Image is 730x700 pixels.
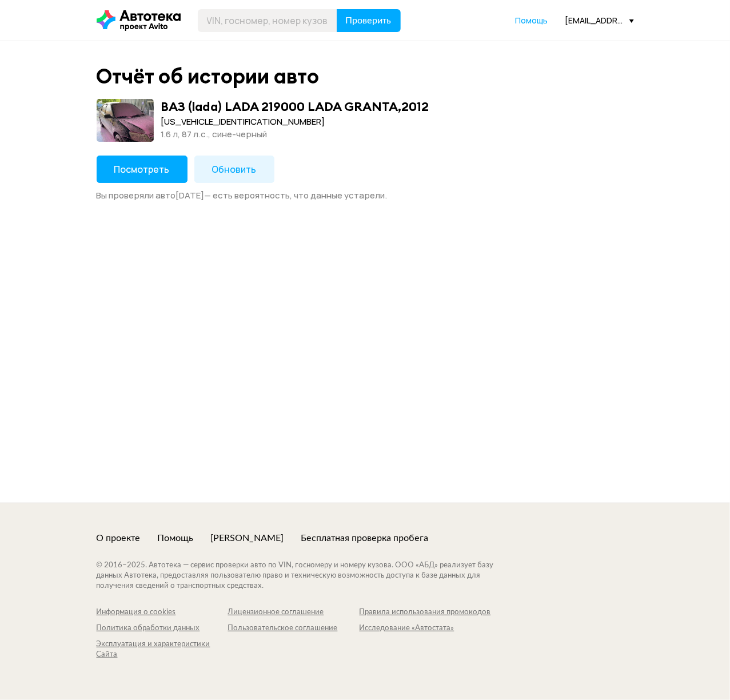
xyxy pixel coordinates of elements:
a: Исследование «Автостата» [360,623,491,634]
span: Помощь [516,15,548,26]
a: Лицензионное соглашение [228,607,360,618]
a: Информация о cookies [97,607,228,618]
a: [PERSON_NAME] [211,532,284,544]
a: Правила использования промокодов [360,607,491,618]
a: О проекте [97,532,141,544]
div: [EMAIL_ADDRESS][DOMAIN_NAME] [565,15,634,26]
a: Политика обработки данных [97,623,228,634]
div: 1.6 л, 87 л.c., сине-черный [161,128,429,141]
a: Помощь [158,532,194,544]
div: © 2016– 2025 . Автотека — сервис проверки авто по VIN, госномеру и номеру кузова. ООО «АБД» реали... [97,560,517,591]
div: Вы проверяли авто [DATE] — есть вероятность, что данные устарели. [97,190,634,201]
div: Отчёт об истории авто [97,64,320,89]
div: [US_VEHICLE_IDENTIFICATION_NUMBER] [161,116,429,128]
button: Обновить [194,156,274,183]
a: Эксплуатация и характеристики Сайта [97,639,228,660]
div: ВАЗ (lada) LADA 219000 LADA GRANTA , 2012 [161,99,429,114]
span: Проверить [346,16,392,25]
span: Посмотреть [114,163,170,176]
span: Обновить [212,163,257,176]
a: Бесплатная проверка пробега [301,532,429,544]
button: Посмотреть [97,156,188,183]
button: Проверить [337,9,401,32]
a: Помощь [516,15,548,26]
a: Пользовательское соглашение [228,623,360,634]
input: VIN, госномер, номер кузова [198,9,337,32]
